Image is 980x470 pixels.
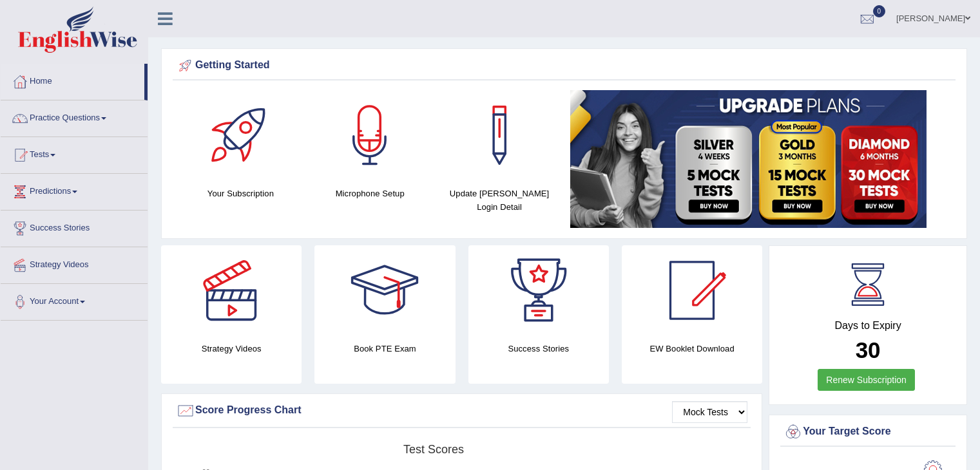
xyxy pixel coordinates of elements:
h4: Strategy Videos [161,342,302,355]
a: Predictions [1,174,148,206]
h4: Book PTE Exam [314,342,455,355]
a: Your Account [1,284,148,316]
h4: Your Subscription [182,187,299,200]
img: small5.jpg [570,90,927,228]
tspan: Test scores [403,443,464,456]
h4: Update [PERSON_NAME] Login Detail [441,187,558,214]
h4: Days to Expiry [783,320,952,332]
h4: EW Booklet Download [622,342,762,355]
b: 30 [856,337,881,362]
a: Renew Subscription [818,369,915,391]
a: Tests [1,137,148,169]
div: Your Target Score [783,422,952,442]
a: Home [1,64,144,96]
div: Getting Started [176,56,952,75]
span: 0 [873,5,886,17]
a: Practice Questions [1,100,148,133]
h4: Microphone Setup [312,187,428,200]
div: Score Progress Chart [176,401,747,420]
h4: Success Stories [468,342,609,355]
a: Strategy Videos [1,247,148,279]
a: Success Stories [1,211,148,243]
